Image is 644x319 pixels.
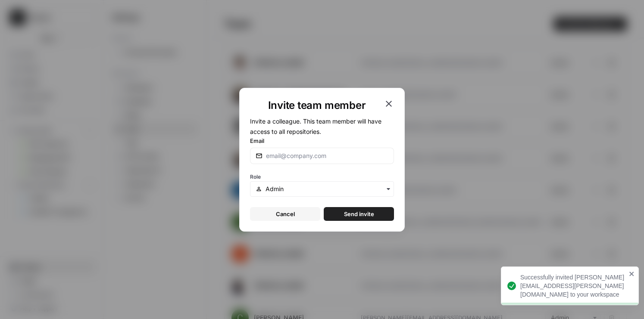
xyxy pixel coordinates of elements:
input: Admin [266,185,388,193]
span: Invite a colleague. This team member will have access to all repositories. [250,118,381,135]
span: Send invite [344,210,374,218]
h1: Invite team member [250,99,384,112]
input: email@company.com [266,152,388,160]
label: Email [250,136,394,145]
span: Cancel [276,210,295,218]
button: Cancel [250,207,320,221]
button: Send invite [324,207,394,221]
div: Successfully invited [PERSON_NAME][EMAIL_ADDRESS][PERSON_NAME][DOMAIN_NAME] to your workspace [520,273,626,299]
button: close [629,270,635,277]
span: Role [250,173,261,180]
